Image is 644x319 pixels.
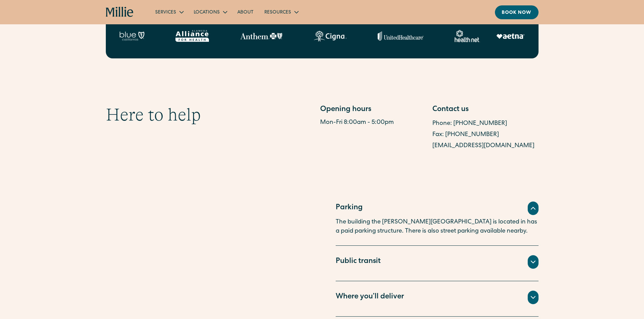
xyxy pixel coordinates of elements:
[336,218,539,236] p: The building the [PERSON_NAME][GEOGRAPHIC_DATA] is located in has a paid parking structure. There...
[106,7,134,18] a: home
[432,104,539,115] div: Contact us
[155,9,176,16] div: Services
[106,104,201,125] h2: Here to help
[502,9,532,17] div: Book now
[175,30,209,42] img: Alameda Alliance logo
[150,6,188,18] div: Services
[432,143,534,149] a: [EMAIL_ADDRESS][DOMAIN_NAME]
[336,203,363,214] div: Parking
[378,31,424,41] img: United Healthcare logo
[119,31,144,41] img: Blue California logo
[188,6,232,18] div: Locations
[314,31,347,42] img: Cigna logo
[336,256,381,267] div: Public transit
[232,6,259,18] a: About
[320,118,426,127] div: Mon-Fri 8:00am - 5:00pm
[320,104,426,115] div: Opening hours
[264,9,291,16] div: Resources
[259,6,303,18] div: Resources
[455,30,480,42] img: Healthnet logo
[495,5,539,19] a: Book now
[496,33,525,39] img: Aetna logo
[336,292,404,303] div: Where you’ll deliver
[194,9,220,16] div: Locations
[432,121,507,127] a: Phone: [PHONE_NUMBER]
[432,132,499,138] a: Fax: [PHONE_NUMBER]
[240,33,282,39] img: Anthem Logo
